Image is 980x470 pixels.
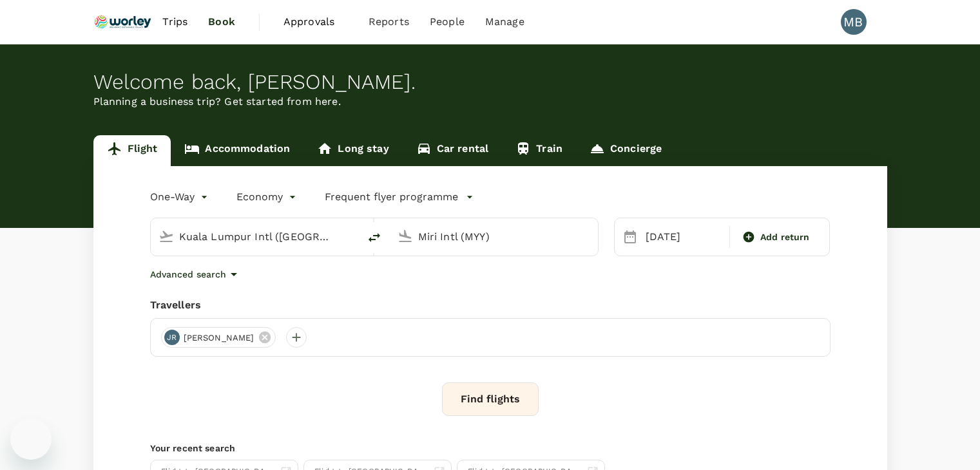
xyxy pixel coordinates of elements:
img: Ranhill Worley Sdn Bhd [93,8,153,36]
span: Add return [760,230,810,244]
span: Trips [162,14,187,30]
span: Manage [485,14,524,30]
a: Long stay [303,135,402,166]
a: Car rental [403,135,503,166]
div: JR[PERSON_NAME] [161,327,276,348]
div: One-Way [150,187,211,207]
span: Approvals [283,14,348,30]
a: Flight [93,135,171,166]
input: Depart from [179,227,332,247]
div: [DATE] [640,224,727,250]
a: Train [502,135,576,166]
button: Open [589,235,591,238]
button: Open [350,235,352,238]
div: MB [841,9,867,35]
span: People [430,14,465,30]
div: JR [164,330,180,345]
span: [PERSON_NAME] [176,332,262,344]
a: Accommodation [171,135,303,166]
div: Travellers [150,297,831,313]
button: Advanced search [150,267,242,282]
span: Reports [369,14,409,30]
span: Book [208,14,235,30]
p: Advanced search [150,268,226,281]
iframe: Button to launch messaging window [10,418,52,460]
div: Economy [236,187,299,207]
button: Find flights [442,382,539,416]
p: Your recent search [150,442,831,455]
button: Frequent flyer programme [325,189,474,205]
p: Planning a business trip? Get started from here. [93,94,887,109]
div: Welcome back , [PERSON_NAME] . [93,70,887,94]
input: Going to [418,227,571,247]
p: Frequent flyer programme [325,189,458,205]
a: Concierge [576,135,675,166]
button: delete [359,222,390,253]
